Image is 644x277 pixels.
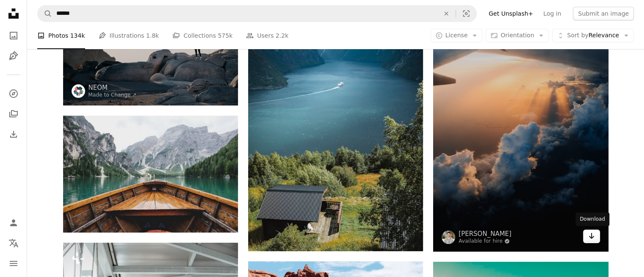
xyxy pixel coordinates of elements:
a: NEOM [88,83,137,92]
button: License [431,29,483,42]
a: brown wooden boat moving towards the mountain [63,170,238,177]
a: Collections [5,105,22,122]
button: Orientation [486,29,549,42]
button: Menu [5,255,22,272]
button: Submit an image [573,7,634,20]
a: Available for hire [459,238,511,245]
span: Orientation [500,32,534,39]
a: Log in / Sign up [5,214,22,231]
img: Go to Tom Barrett's profile [442,230,455,244]
form: Find visuals sitewide [37,5,477,22]
a: Log in [538,7,566,20]
span: 2.2k [276,31,288,40]
button: Search Unsplash [38,6,52,22]
a: Home — Unsplash [5,5,22,24]
button: Visual search [456,6,476,22]
button: Language [5,235,22,252]
a: [PERSON_NAME] [459,230,511,238]
a: Illustrations 1.8k [99,22,159,49]
span: Relevance [567,31,619,40]
a: Download History [5,126,22,143]
a: a boat is in a large body of water [248,116,423,124]
a: airplane on sky during golden hour [433,116,608,124]
a: Explore [5,85,22,102]
img: Go to NEOM's profile [72,84,85,98]
a: Photos [5,27,22,44]
a: Users 2.2k [246,22,288,49]
span: 1.8k [146,31,159,40]
a: Illustrations [5,47,22,64]
button: Sort byRelevance [552,29,634,42]
span: Sort by [567,32,588,39]
span: 575k [218,31,232,40]
a: Get Unsplash+ [484,7,538,20]
a: Made to Change ↗ [88,92,137,98]
button: Clear [437,6,456,22]
a: a person standing on top of a large rock [63,43,238,51]
span: License [445,32,468,39]
a: Collections 575k [172,22,232,49]
img: brown wooden boat moving towards the mountain [63,116,238,232]
div: Download [575,213,609,226]
a: Download [583,230,600,243]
